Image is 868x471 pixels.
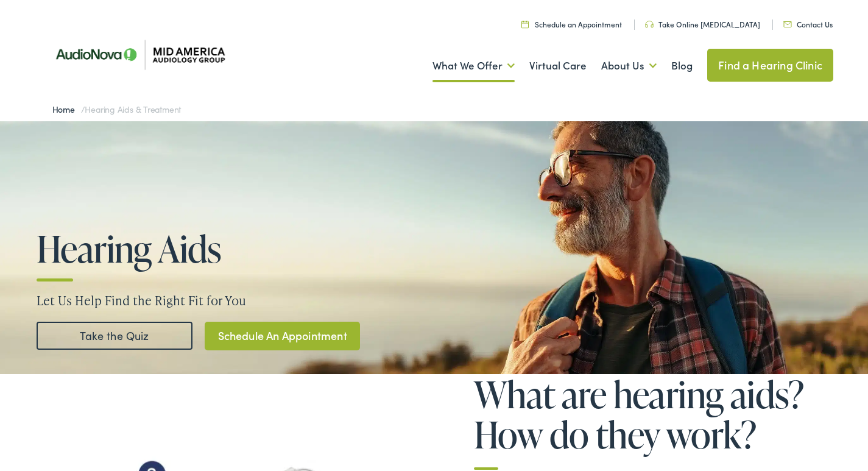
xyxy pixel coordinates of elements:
[37,228,407,269] h1: Hearing Aids
[529,43,587,88] a: Virtual Care
[671,43,693,88] a: Blog
[783,19,833,29] a: Contact Us
[37,322,192,350] a: Take the Quiz
[37,291,831,310] p: Let Us Help Find the Right Fit for You
[521,19,622,29] a: Schedule an Appointment
[521,20,529,28] img: utility icon
[205,322,360,350] a: Schedule An Appointment
[85,103,181,115] span: Hearing Aids & Treatment
[645,21,654,28] img: utility icon
[707,49,833,82] a: Find a Hearing Clinic
[52,103,182,115] span: /
[645,19,760,29] a: Take Online [MEDICAL_DATA]
[783,21,792,27] img: utility icon
[432,43,515,88] a: What We Offer
[601,43,657,88] a: About Us
[474,374,833,470] h2: What are hearing aids? How do they work?
[52,103,81,115] a: Home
